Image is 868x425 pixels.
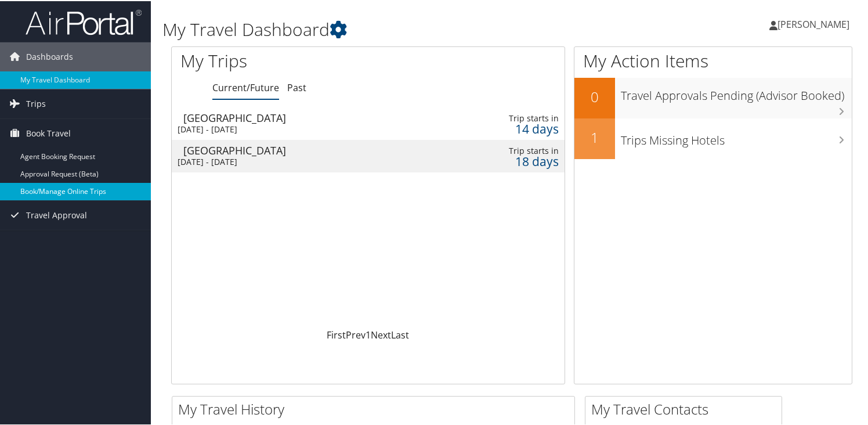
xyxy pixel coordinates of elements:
span: Travel Approval [26,200,87,229]
a: Prev [346,327,366,340]
div: 14 days [472,123,558,133]
a: Past [287,80,306,93]
h1: My Travel Dashboard [162,16,628,41]
span: [PERSON_NAME] [777,17,849,30]
a: [PERSON_NAME] [769,6,861,41]
a: 0Travel Approvals Pending (Advisor Booked) [574,77,852,117]
a: Next [371,327,391,340]
div: [DATE] - [DATE] [178,156,425,166]
span: Book Travel [26,118,71,147]
img: airportal-logo.png [26,8,142,35]
a: First [327,327,346,340]
div: [GEOGRAPHIC_DATA] [183,111,431,122]
span: Trips [26,88,46,117]
h2: My Travel History [178,398,574,418]
h1: My Trips [180,48,392,72]
div: Trip starts in [472,145,558,155]
h1: My Action Items [574,48,852,72]
h2: 1 [574,127,615,146]
div: [GEOGRAPHIC_DATA] [183,144,431,154]
h3: Travel Approvals Pending (Advisor Booked) [621,81,852,103]
h2: 0 [574,86,615,106]
div: Trip starts in [472,112,558,123]
a: Current/Future [212,80,279,93]
div: 18 days [472,155,558,165]
a: 1 [366,327,371,340]
h2: My Travel Contacts [591,398,782,418]
h3: Trips Missing Hotels [621,125,852,147]
div: [DATE] - [DATE] [178,123,425,134]
span: Dashboards [26,41,73,70]
a: 1Trips Missing Hotels [574,117,852,158]
a: Last [391,327,409,340]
